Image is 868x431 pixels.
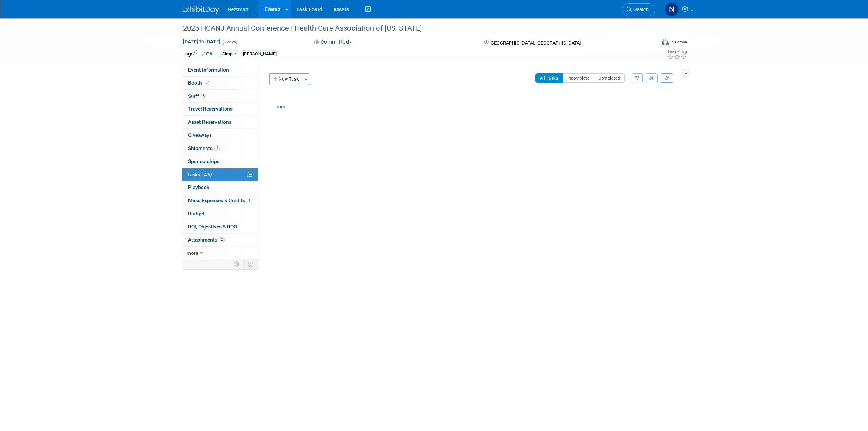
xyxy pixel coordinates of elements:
[220,50,238,58] div: Simple
[183,50,214,58] td: Tags
[222,40,237,45] span: (2 days)
[662,39,669,45] img: Format-Inperson.png
[180,22,645,35] div: 2025 HCANJ Annual Conference | Health Care Association of [US_STATE]
[188,237,225,243] span: Attachments
[183,6,219,14] img: ExhibitDay
[632,7,649,12] span: Search
[188,184,209,190] span: Playbook
[182,64,258,76] a: Event Information
[612,38,688,49] div: Event Format
[277,106,285,108] img: loading...
[182,234,258,246] a: Attachments2
[188,67,229,73] span: Event Information
[182,194,258,207] a: Misc. Expenses & Credits1
[563,73,594,83] button: Incomplete
[188,119,231,125] span: Asset Reservations
[201,93,206,99] span: 3
[188,211,205,216] span: Budget
[667,50,687,54] div: Event Rating
[665,3,679,16] img: Nina Finn
[182,129,258,142] a: Giveaways
[202,172,212,177] span: 28%
[188,132,212,138] span: Giveaways
[670,39,687,45] div: In-Person
[247,198,252,203] span: 1
[243,259,258,269] td: Toggle Event Tabs
[228,7,249,12] span: Netsmart
[202,51,214,57] a: Edit
[182,103,258,115] a: Travel Reservations
[661,73,673,83] a: Refresh
[182,90,258,103] a: Staff3
[198,39,205,45] span: to
[182,155,258,168] a: Sponsorships
[188,224,237,230] span: ROI, Objectives & ROO
[594,73,625,83] button: Completed
[188,93,206,99] span: Staff
[182,207,258,220] a: Budget
[182,220,258,233] a: ROI, Objectives & ROO
[622,3,655,16] a: Search
[188,80,210,86] span: Booth
[231,259,244,269] td: Personalize Event Tab Strip
[182,116,258,128] a: Asset Reservations
[241,50,279,58] div: [PERSON_NAME]
[188,197,252,203] span: Misc. Expenses & Credits
[205,81,209,85] i: Booth reservation complete
[182,247,258,259] a: more
[311,38,355,46] button: Committed
[535,73,563,83] button: All Tasks
[490,40,581,46] span: [GEOGRAPHIC_DATA], [GEOGRAPHIC_DATA]
[188,145,220,151] span: Shipments
[214,145,220,151] span: 1
[269,73,303,85] button: New Task
[187,250,198,256] span: more
[182,181,258,194] a: Playbook
[188,158,219,164] span: Sponsorships
[219,237,225,242] span: 2
[188,106,233,112] span: Travel Reservations
[187,172,212,177] span: Tasks
[183,38,221,45] span: [DATE] [DATE]
[182,77,258,89] a: Booth
[182,168,258,181] a: Tasks28%
[182,142,258,155] a: Shipments1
